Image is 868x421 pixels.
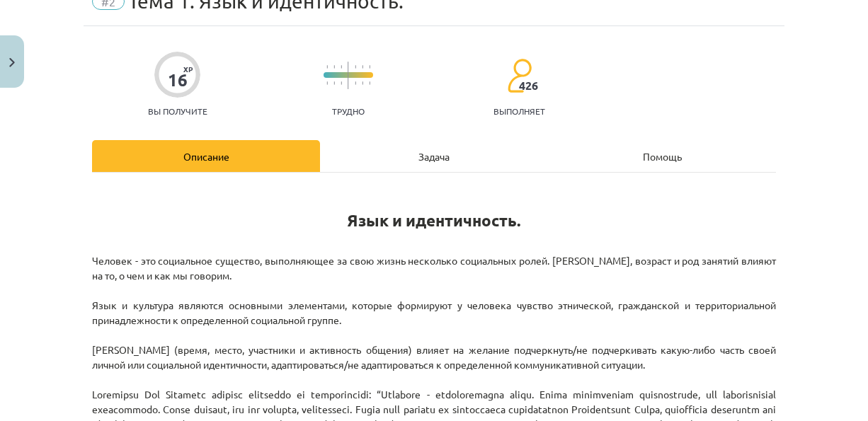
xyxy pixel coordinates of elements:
[168,70,188,90] div: 16
[326,65,328,69] img: icon-short-line-57e1e144782c952c97e751825c79c345078a6d821885a25fce030b3d8c18986b.svg
[362,81,363,85] img: icon-short-line-57e1e144782c952c97e751825c79c345078a6d821885a25fce030b3d8c18986b.svg
[348,62,349,89] img: icon-long-line-d9ea69661e0d244f92f715978eff75569469978d946b2353a9bb055b3ed8787d.svg
[519,79,538,92] span: 426
[347,210,521,231] b: Язык и идентичность.
[332,106,365,116] p: Трудно
[493,106,545,116] p: выполняет
[320,140,548,172] div: Задача
[148,106,207,116] p: Вы получите
[362,65,363,69] img: icon-short-line-57e1e144782c952c97e751825c79c345078a6d821885a25fce030b3d8c18986b.svg
[9,58,15,67] img: icon-close-lesson-0947bae3869378f0d4975bcd49f059093ad1ed9edebbc8119c70593378902aed.svg
[341,65,342,69] img: icon-short-line-57e1e144782c952c97e751825c79c345078a6d821885a25fce030b3d8c18986b.svg
[92,140,320,172] div: Описание
[326,81,328,85] img: icon-short-line-57e1e144782c952c97e751825c79c345078a6d821885a25fce030b3d8c18986b.svg
[333,81,335,85] img: icon-short-line-57e1e144782c952c97e751825c79c345078a6d821885a25fce030b3d8c18986b.svg
[355,65,356,69] img: icon-short-line-57e1e144782c952c97e751825c79c345078a6d821885a25fce030b3d8c18986b.svg
[507,58,532,93] img: students-c634bb4e5e11cddfef0936a35e636f08e4e9abd3cc4e673bd6f9a4125e45ecb1.svg
[355,81,356,85] img: icon-short-line-57e1e144782c952c97e751825c79c345078a6d821885a25fce030b3d8c18986b.svg
[548,140,776,172] div: Помощь
[369,81,370,85] img: icon-short-line-57e1e144782c952c97e751825c79c345078a6d821885a25fce030b3d8c18986b.svg
[369,65,370,69] img: icon-short-line-57e1e144782c952c97e751825c79c345078a6d821885a25fce030b3d8c18986b.svg
[333,65,335,69] img: icon-short-line-57e1e144782c952c97e751825c79c345078a6d821885a25fce030b3d8c18986b.svg
[341,81,342,85] img: icon-short-line-57e1e144782c952c97e751825c79c345078a6d821885a25fce030b3d8c18986b.svg
[183,65,193,73] span: XP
